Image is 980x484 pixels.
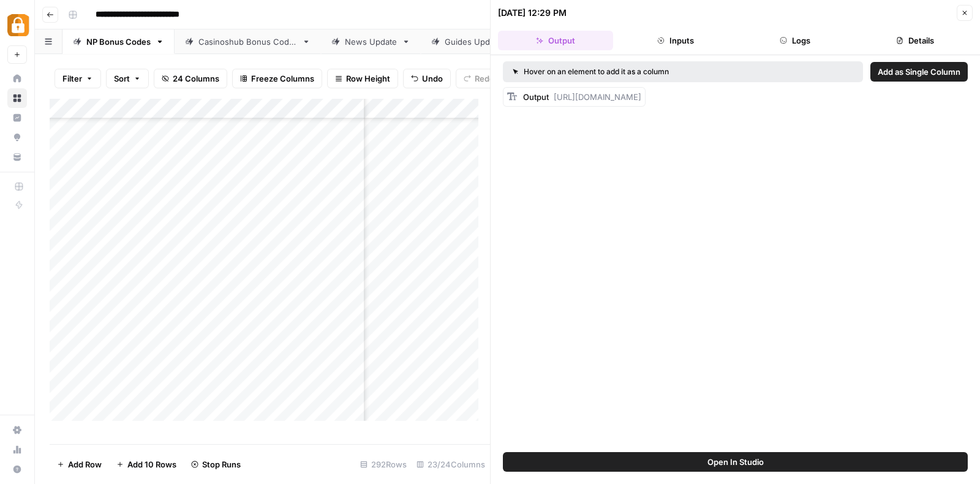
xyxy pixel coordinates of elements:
[445,36,502,48] div: Guides Update
[475,72,494,85] span: Redo
[345,36,397,48] div: News Update
[412,455,490,474] div: 23/24 Columns
[7,14,29,36] img: Adzz Logo
[198,36,297,48] div: Casinoshub Bonus Codes
[55,69,101,88] button: Filter
[498,7,567,19] div: [DATE] 12:29 PM
[173,72,219,85] span: 24 Columns
[554,92,641,102] span: [URL][DOMAIN_NAME]
[7,108,27,128] a: Insights
[7,88,27,108] a: Browse
[421,29,526,54] a: Guides Update
[175,29,321,54] a: Casinoshub Bonus Codes
[232,69,322,88] button: Freeze Columns
[109,455,184,474] button: Add 10 Rows
[7,10,27,40] button: Workspace: Adzz
[7,128,27,147] a: Opportunities
[7,420,27,440] a: Settings
[68,458,102,471] span: Add Row
[114,72,130,85] span: Sort
[355,455,412,474] div: 292 Rows
[422,72,443,85] span: Undo
[62,72,82,85] span: Filter
[184,455,248,474] button: Stop Runs
[7,459,27,479] button: Help + Support
[346,72,390,85] span: Row Height
[513,66,761,77] div: Hover on an element to add it as a column
[327,69,398,88] button: Row Height
[403,69,451,88] button: Undo
[498,31,613,50] button: Output
[707,456,764,468] span: Open In Studio
[202,458,241,471] span: Stop Runs
[503,452,968,472] button: Open In Studio
[618,31,733,50] button: Inputs
[50,455,109,474] button: Add Row
[738,31,853,50] button: Logs
[127,458,176,471] span: Add 10 Rows
[7,69,27,88] a: Home
[456,69,502,88] button: Redo
[858,31,973,50] button: Details
[251,72,314,85] span: Freeze Columns
[870,62,968,82] button: Add as Single Column
[7,440,27,459] a: Usage
[7,147,27,167] a: Your Data
[523,92,549,102] span: Output
[878,66,960,78] span: Add as Single Column
[154,69,227,88] button: 24 Columns
[62,29,175,54] a: NP Bonus Codes
[106,69,149,88] button: Sort
[321,29,421,54] a: News Update
[86,36,151,48] div: NP Bonus Codes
